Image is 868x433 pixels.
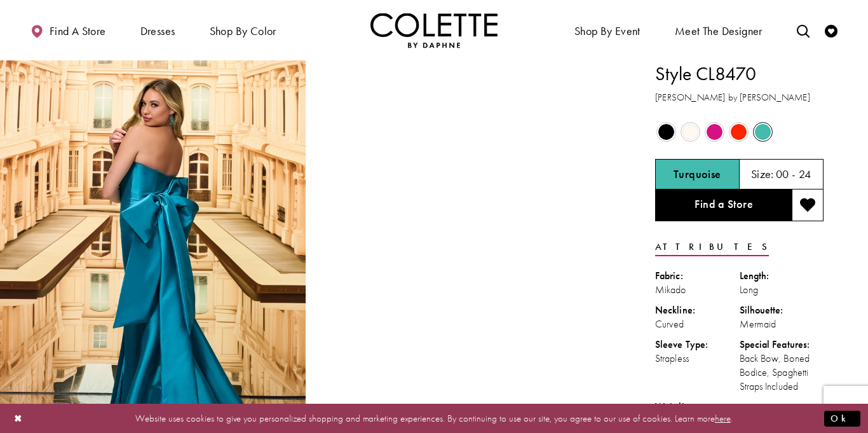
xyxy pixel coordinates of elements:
[715,411,731,424] a: here
[655,338,740,352] div: Sleeve Type:
[672,13,766,48] a: Meet the designer
[674,168,721,181] h5: Chosen color
[655,283,740,297] div: Mikado
[655,269,740,283] div: Fabric:
[27,13,109,48] a: Find a store
[675,25,763,38] span: Meet the designer
[655,238,769,256] a: Attributes
[679,121,702,143] div: Diamond White
[574,25,641,38] span: Shop By Event
[655,189,792,221] a: Find a Store
[822,13,841,48] a: Check Wishlist
[92,409,776,427] p: Website uses cookies to give you personalized shopping and marketing experiences. By continuing t...
[792,189,824,221] button: Add to wishlist
[8,407,29,429] button: Close Dialog
[740,269,824,283] div: Length:
[703,121,726,143] div: Fuchsia
[751,167,774,181] span: Size:
[740,283,824,297] div: Long
[655,317,740,331] div: Curved
[140,25,175,38] span: Dresses
[50,25,106,38] span: Find a store
[655,120,824,144] div: Product color controls state depends on size chosen
[752,121,774,143] div: Turquoise
[740,303,824,317] div: Silhouette:
[740,317,824,331] div: Mermaid
[740,352,824,394] div: Back Bow, Boned Bodice, Spaghetti Straps Included
[370,13,498,48] img: Colette by Daphne
[210,25,276,38] span: Shop by color
[655,90,824,105] h3: [PERSON_NAME] by [PERSON_NAME]
[207,13,280,48] span: Shop by color
[370,13,498,48] a: Visit Home Page
[740,338,824,352] div: Special Features:
[776,168,811,181] h5: 00 - 24
[655,303,740,317] div: Neckline:
[728,121,750,143] div: Scarlet
[655,121,677,143] div: Black
[312,60,618,213] video: Style CL8470 Colette by Daphne #1 autoplay loop mute video
[655,60,824,87] h1: Style CL8470
[794,13,813,48] a: Toggle search
[137,13,179,48] span: Dresses
[824,410,860,426] button: Submit Dialog
[655,352,740,366] div: Strapless
[571,13,644,48] span: Shop By Event
[655,400,740,414] div: Waistline:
